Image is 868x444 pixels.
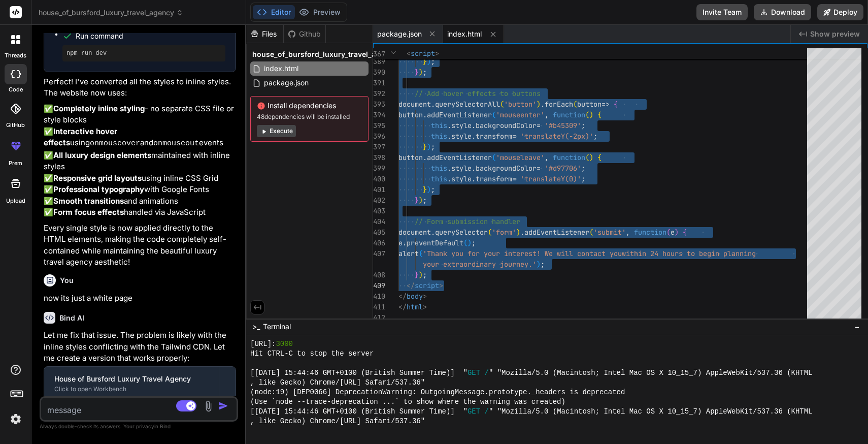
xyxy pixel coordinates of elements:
div: 396 [373,131,385,142]
span: 'translateY(-2px)' [520,132,593,141]
span: [[DATE] 15:44:46 GMT+0100 (British Summer Time)] " [250,368,468,378]
div: 406 [373,238,385,248]
label: threads [5,51,26,60]
span: . [431,228,435,237]
span: ) [589,153,593,162]
span: ) [427,185,431,194]
code: onmouseover [90,139,140,148]
span: html [407,302,423,311]
button: Invite Team [696,4,748,20]
span: 3000 [276,339,293,349]
strong: Form focus effects [53,207,124,217]
span: 48 dependencies will be installed [257,113,362,121]
span: { [597,110,602,119]
pre: npm run dev [66,49,221,57]
span: } [423,57,427,66]
p: Let me fix that issue. The problem is likely with the inline styles conflicting with the Tailwind... [44,330,236,364]
div: 409 [373,280,385,291]
span: package.json [377,29,422,39]
span: function [634,228,666,237]
span: Terminal [263,322,291,332]
span: . [472,121,476,130]
span: house_of_bursford_luxury_travel_agency [39,8,183,18]
img: attachment [203,400,214,412]
span: addEventListener [427,153,492,162]
span: ( [488,228,492,237]
span: backgroundColor [476,164,537,173]
button: Preview [295,5,345,19]
span: style [451,132,472,141]
span: ( [492,110,496,119]
span: ) [537,100,541,109]
strong: Interactive hover effects [44,126,119,148]
span: style [451,121,472,130]
span: ( [666,228,671,237]
div: 389 [373,56,385,67]
span: transform [476,132,512,141]
span: > [439,281,443,290]
button: Execute [257,125,296,137]
span: script [415,281,439,290]
span: your extraordinary journey.' [423,260,537,269]
strong: Smooth transitions [53,196,124,206]
span: , like Gecko) Chrome/[URL] Safari/537.36" [250,417,425,426]
span: ) [419,270,423,279]
div: 395 [373,120,385,131]
div: 401 [373,184,385,195]
strong: Responsive grid layouts [53,173,142,183]
span: − [854,322,860,332]
span: this [431,174,447,183]
span: // Form submission handler [415,217,520,226]
div: 393 [373,99,385,110]
span: GET [468,407,480,417]
span: " "Mozilla/5.0 (Macintosh; Intel Mac OS X 10_15_7) AppleWebKit/537.36 (KHTML [489,407,813,417]
div: 392 [373,88,385,99]
span: ( [419,249,423,258]
label: GitHub [6,121,25,130]
span: ( [573,100,577,109]
span: ; [581,121,585,130]
span: (node:19) [DEP0066] DeprecationWarning: OutgoingMessage.prototype._headers is deprecated [250,388,625,397]
span: ; [593,132,597,141]
button: Editor [253,5,295,19]
span: package.json [263,77,310,89]
span: button [398,153,423,162]
span: ; [431,142,435,151]
span: Run command [76,31,225,41]
span: } [423,185,427,194]
span: { [683,228,687,237]
span: this [431,132,447,141]
p: Every single style is now applied directly to the HTML elements, making the code completely self-... [44,223,236,268]
span: querySelectorAll [435,100,500,109]
span: ) [419,68,423,77]
label: prem [9,159,22,168]
span: this [431,164,447,173]
span: " "Mozilla/5.0 (Macintosh; Intel Mac OS X 10_15_7) AppleWebKit/537.36 (KHTML [489,368,813,378]
span: . [447,132,451,141]
label: code [9,85,23,94]
span: ; [581,174,585,183]
span: . [447,174,451,183]
span: (Use `node --trace-deprecation ...` to show where the warning was created) [250,397,565,407]
span: '#b45309' [545,121,581,130]
code: onmouseout [153,139,199,148]
span: > [423,302,427,311]
h6: Bind AI [59,313,84,323]
span: querySelector [435,228,488,237]
span: . [403,238,407,247]
div: 398 [373,152,385,163]
span: button [577,100,602,109]
div: 397 [373,142,385,152]
span: . [472,132,476,141]
span: . [447,121,451,130]
span: , like Gecko) Chrome/[URL] Safari/537.36" [250,378,425,388]
span: ( [589,228,593,237]
span: // Add hover effects to buttons [415,89,541,98]
button: Download [754,4,811,20]
span: ) [675,228,679,237]
span: ; [423,68,427,77]
span: forEach [545,100,573,109]
span: ) [468,238,472,247]
h6: You [60,275,74,286]
span: / [485,368,489,378]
